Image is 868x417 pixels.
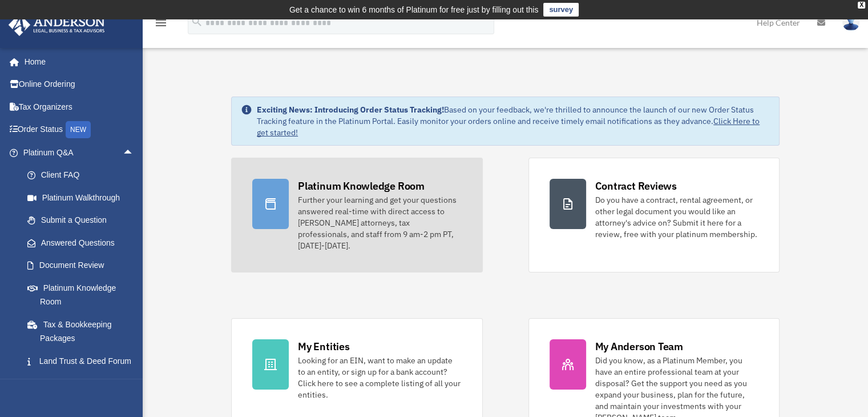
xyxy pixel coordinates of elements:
a: Client FAQ [16,164,151,187]
i: menu [154,16,168,30]
div: Get a chance to win 6 months of Platinum for free just by filling out this [289,3,539,17]
div: Do you have a contract, rental agreement, or other legal document you would like an attorney's ad... [595,194,758,240]
a: Contract Reviews Do you have a contract, rental agreement, or other legal document you would like... [528,158,780,272]
div: Platinum Knowledge Room [298,179,425,193]
a: Platinum Knowledge Room [16,276,151,313]
div: My Anderson Team [595,339,683,354]
div: Contract Reviews [595,179,677,193]
a: Submit a Question [16,209,151,232]
div: Based on your feedback, we're thrilled to announce the launch of our new Order Status Tracking fe... [257,104,770,138]
div: NEW [66,121,91,138]
div: My Entities [298,339,349,354]
a: Answered Questions [16,231,151,254]
a: Tax & Bookkeeping Packages [16,313,151,350]
a: Home [8,50,146,73]
span: arrow_drop_up [123,141,146,165]
a: menu [154,20,168,30]
a: Click Here to get started! [257,116,760,138]
a: Platinum Knowledge Room Further your learning and get your questions answered real-time with dire... [231,158,482,272]
div: Further your learning and get your questions answered real-time with direct access to [PERSON_NAM... [298,194,461,251]
a: survey [543,3,579,17]
a: Platinum Q&Aarrow_drop_up [8,141,151,164]
i: search [191,15,203,28]
a: Land Trust & Deed Forum [16,350,151,372]
img: User Pic [842,14,859,31]
a: Document Review [16,254,151,277]
a: Portal Feedback [16,372,151,395]
div: close [858,2,865,9]
a: Order StatusNEW [8,118,151,142]
a: Tax Organizers [8,95,151,118]
a: Online Ordering [8,73,151,96]
div: Looking for an EIN, want to make an update to an entity, or sign up for a bank account? Click her... [298,355,461,400]
img: Anderson Advisors Platinum Portal [5,14,108,36]
strong: Exciting News: Introducing Order Status Tracking! [257,105,444,115]
a: Platinum Walkthrough [16,186,151,209]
